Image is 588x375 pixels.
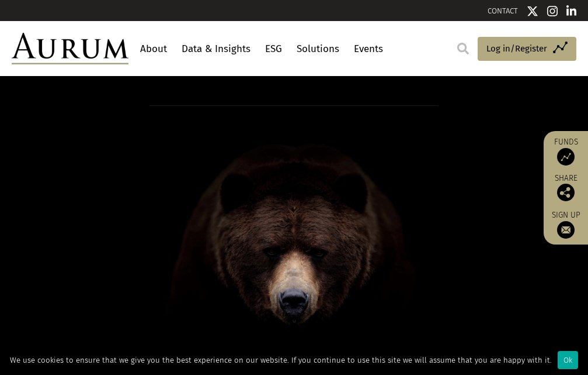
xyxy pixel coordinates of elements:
[566,5,577,17] img: Linkedin icon
[262,38,285,60] a: ESG
[549,137,582,166] a: Funds
[179,38,253,60] a: Data & Insights
[137,38,170,60] a: About
[558,351,578,369] div: Ok
[557,221,575,239] img: Sign up to our newsletter
[294,38,342,60] a: Solutions
[549,174,582,201] div: Share
[527,5,538,17] img: Twitter icon
[488,6,518,15] a: CONTACT
[351,38,386,60] a: Events
[478,37,576,61] a: Log in/Register
[12,33,128,64] img: Aurum
[557,148,575,166] img: Access Funds
[557,184,575,201] img: Share this post
[549,210,582,239] a: Sign up
[486,42,547,56] span: Log in/Register
[457,43,469,54] img: search.svg
[547,5,558,17] img: Instagram icon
